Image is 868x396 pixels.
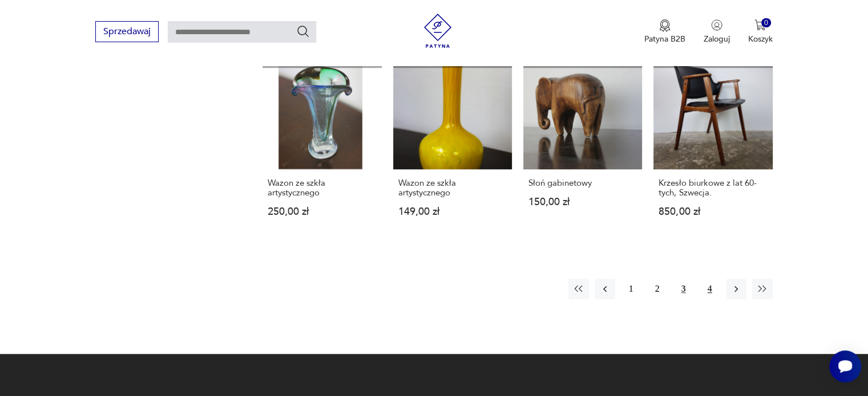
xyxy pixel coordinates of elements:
[263,51,381,239] a: Produkt wyprzedanyWazon ze szkła artystycznegoWazon ze szkła artystycznego250,00 zł
[528,197,637,207] p: 150,00 zł
[421,14,455,48] img: Patyna - sklep z meblami i dekoracjami vintage
[95,21,159,42] button: Sprzedawaj
[296,25,310,38] button: Szukaj
[704,19,730,44] button: Zaloguj
[711,19,722,31] img: Ikonka użytkownika
[761,18,771,28] div: 0
[659,207,767,217] p: 850,00 zł
[659,178,767,198] h3: Krzesło biurkowe z lat 60-tych, Szwecja.
[754,19,766,31] img: Ikona koszyka
[659,19,671,32] img: Ikona medalu
[748,19,773,44] button: 0Koszyk
[700,279,720,299] button: 4
[393,51,512,239] a: Produkt wyprzedanyWazon ze szkła artystycznegoWazon ze szkła artystycznego149,00 zł
[268,207,376,217] p: 250,00 zł
[398,178,507,198] h3: Wazon ze szkła artystycznego
[704,34,730,44] p: Zaloguj
[268,178,376,198] h3: Wazon ze szkła artystycznego
[644,34,685,44] p: Patyna B2B
[673,279,694,299] button: 3
[647,279,668,299] button: 2
[829,350,861,382] iframe: Smartsupp widget button
[398,207,507,217] p: 149,00 zł
[748,34,773,44] p: Koszyk
[621,279,641,299] button: 1
[644,19,685,44] a: Ikona medaluPatyna B2B
[653,51,772,239] a: Produkt wyprzedanyKrzesło biurkowe z lat 60-tych, Szwecja.Krzesło biurkowe z lat 60-tych, Szwecja...
[644,19,685,44] button: Patyna B2B
[528,178,637,188] h3: Słoń gabinetowy
[95,28,159,36] a: Sprzedawaj
[523,51,642,239] a: Produkt wyprzedanySłoń gabinetowySłoń gabinetowy150,00 zł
